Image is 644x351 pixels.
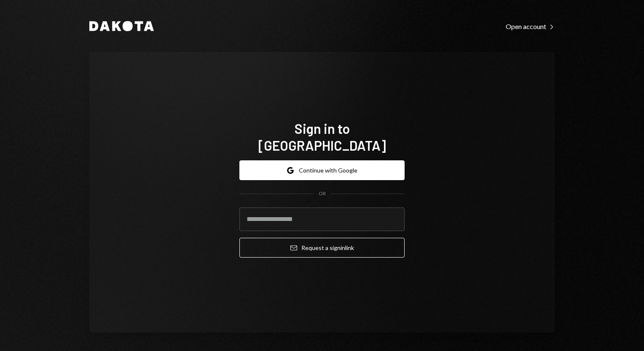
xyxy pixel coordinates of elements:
div: OR [319,190,326,197]
button: Request a signinlink [239,238,405,258]
div: Open account [506,22,555,31]
button: Continue with Google [239,160,405,180]
a: Open account [506,21,555,31]
h1: Sign in to [GEOGRAPHIC_DATA] [239,120,405,154]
